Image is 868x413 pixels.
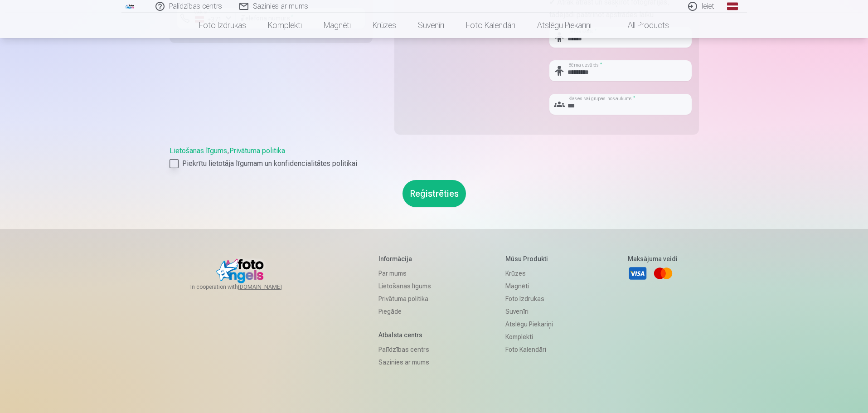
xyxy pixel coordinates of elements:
label: Piekrītu lietotāja līgumam un konfidencialitātes politikai [170,158,699,169]
h5: Mūsu produkti [505,254,553,263]
h5: Informācija [378,254,431,263]
button: Reģistrēties [402,180,466,207]
a: Foto kalendāri [505,343,553,356]
a: Piegāde [378,305,431,318]
a: Magnēti [505,280,553,292]
a: Komplekti [505,330,553,343]
a: Suvenīri [407,13,455,38]
h5: Atbalsta centrs [378,330,431,340]
a: Atslēgu piekariņi [505,318,553,330]
a: Par mums [378,267,431,280]
a: Suvenīri [505,305,553,318]
a: [DOMAIN_NAME] [238,283,304,291]
a: Krūzes [362,13,407,38]
a: Sazinies ar mums [378,356,431,369]
a: Visa [628,263,648,283]
a: Palīdzības centrs [378,343,431,356]
img: /fa1 [125,4,135,9]
a: Komplekti [257,13,313,38]
a: Mastercard [653,263,673,283]
a: Krūzes [505,267,553,280]
a: Lietošanas līgums [378,280,431,292]
span: In cooperation with [190,283,304,291]
a: Privātuma politika [229,146,285,155]
a: Atslēgu piekariņi [526,13,602,38]
a: Magnēti [313,13,362,38]
div: , [170,146,699,169]
a: All products [602,13,680,38]
a: Privātuma politika [378,292,431,305]
a: Foto kalendāri [455,13,526,38]
a: Lietošanas līgums [170,146,227,155]
a: Foto izdrukas [188,13,257,38]
h5: Maksājuma veidi [628,254,678,263]
a: Foto izdrukas [505,292,553,305]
